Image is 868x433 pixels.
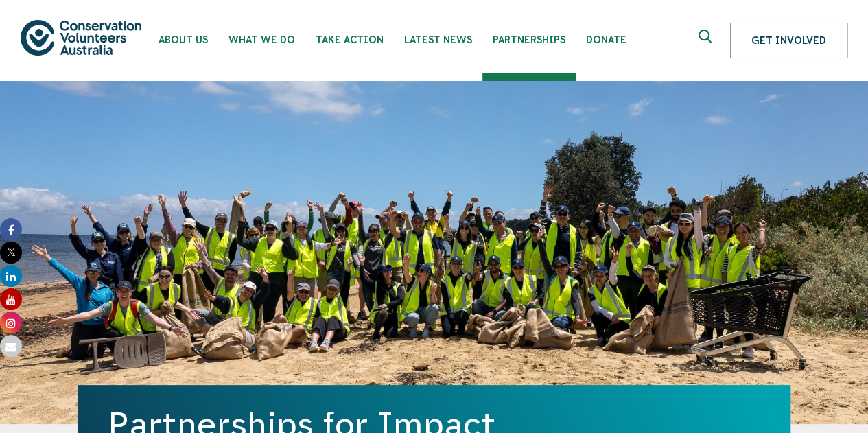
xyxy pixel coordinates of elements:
button: Expand search box Close search box [690,24,723,57]
img: logo.svg [21,20,141,55]
span: Partnerships [493,34,565,45]
span: What We Do [228,34,295,45]
span: Donate [586,34,626,45]
a: Get Involved [730,23,847,58]
span: Latest News [404,34,472,45]
span: Take Action [316,34,384,45]
span: Expand search box [699,30,716,51]
span: About Us [159,34,208,45]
